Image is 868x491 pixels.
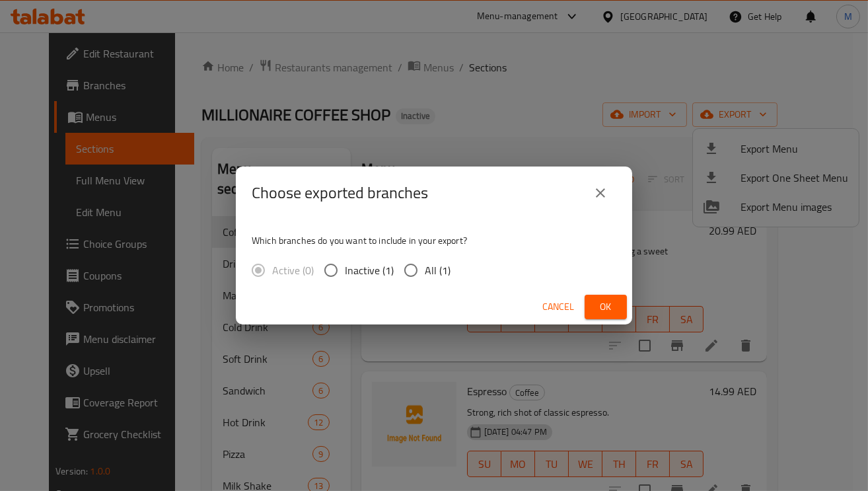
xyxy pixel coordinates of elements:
p: Which branches do you want to include in your export? [252,234,616,247]
button: close [585,177,616,209]
span: All (1) [425,262,451,278]
h2: Choose exported branches [252,182,428,204]
button: Ok [585,295,627,319]
button: Cancel [537,295,579,319]
span: Active (0) [272,262,314,278]
span: Inactive (1) [345,262,394,278]
span: Cancel [542,299,574,315]
span: Ok [595,299,616,315]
